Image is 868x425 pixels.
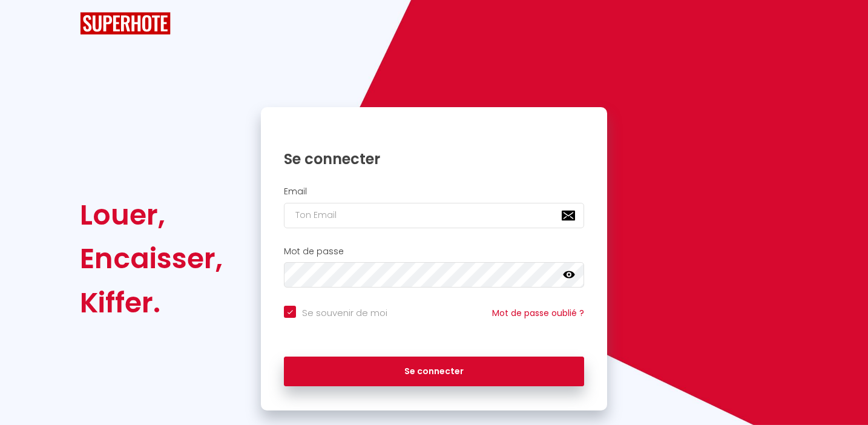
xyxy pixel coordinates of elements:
a: Mot de passe oublié ? [492,307,584,319]
div: Louer, [80,193,223,237]
input: Ton Email [284,203,584,228]
h1: Se connecter [284,150,584,168]
img: SuperHote logo [80,12,171,35]
button: Se connecter [284,357,584,387]
h2: Mot de passe [284,246,584,257]
h2: Email [284,186,584,197]
div: Kiffer. [80,281,223,325]
div: Encaisser, [80,237,223,280]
